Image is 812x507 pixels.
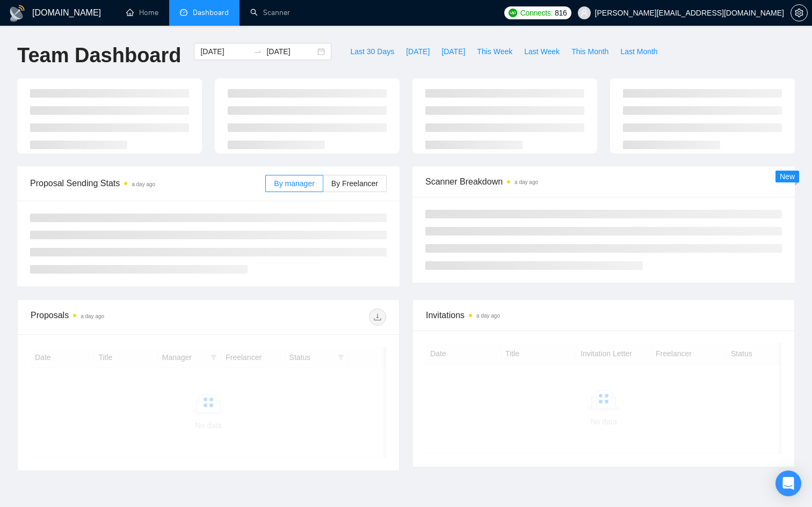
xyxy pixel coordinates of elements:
[200,46,249,57] input: Start date
[581,9,588,17] span: user
[132,181,155,187] time: a day ago
[350,46,394,57] span: Last 30 Days
[791,4,808,21] button: setting
[81,313,104,319] time: a day ago
[406,46,430,57] span: [DATE]
[30,177,265,190] span: Proposal Sending Stats
[565,43,614,60] button: This Month
[509,9,517,17] img: upwork-logo.png
[514,179,538,185] time: a day ago
[266,46,315,57] input: End date
[524,46,560,57] span: Last Week
[250,8,290,17] a: searchScanner
[180,9,187,16] span: dashboard
[791,9,808,17] a: setting
[193,8,229,17] span: Dashboard
[471,43,518,60] button: This Week
[426,308,781,322] span: Invitations
[775,471,801,496] div: Open Intercom Messenger
[555,7,567,19] span: 816
[520,7,553,19] span: Connects:
[253,47,262,56] span: swap-right
[253,47,262,56] span: to
[31,308,208,326] div: Proposals
[344,43,400,60] button: Last 30 Days
[791,9,807,17] span: setting
[17,43,181,68] h1: Team Dashboard
[476,313,500,319] time: a day ago
[441,46,465,57] span: [DATE]
[331,179,378,188] span: By Freelancer
[518,43,565,60] button: Last Week
[425,175,782,188] span: Scanner Breakdown
[620,46,657,57] span: Last Month
[9,5,26,22] img: logo
[780,172,795,181] span: New
[274,179,314,188] span: By manager
[126,8,158,17] a: homeHome
[400,43,436,60] button: [DATE]
[571,46,608,57] span: This Month
[614,43,663,60] button: Last Month
[436,43,471,60] button: [DATE]
[477,46,512,57] span: This Week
